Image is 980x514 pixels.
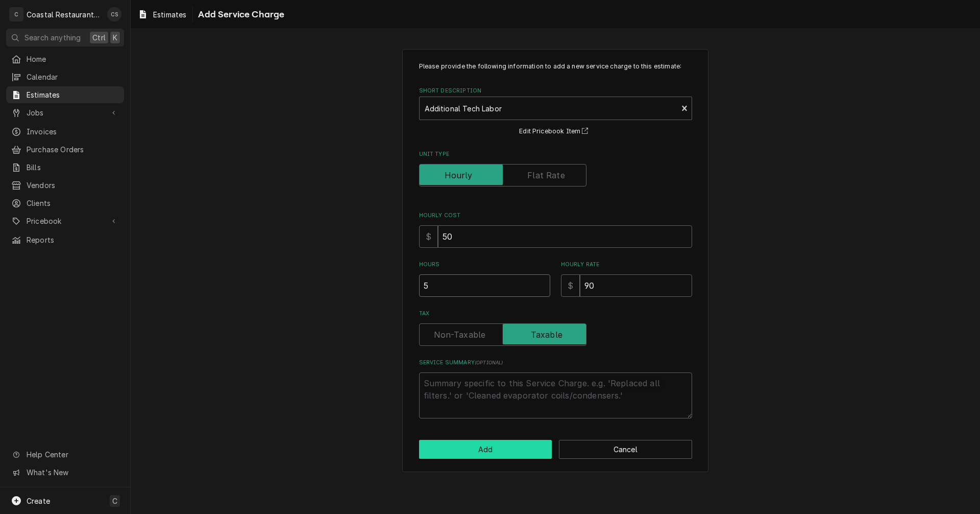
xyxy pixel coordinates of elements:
[9,7,23,21] div: C
[134,6,190,23] a: Estimates
[6,195,124,212] a: Clients
[27,9,102,20] div: Coastal Restaurant Repair
[6,141,124,158] a: Purchase Orders
[419,261,550,297] div: [object Object]
[27,216,104,226] span: Pricebook
[27,235,119,245] span: Reports
[419,87,692,137] div: Short Description
[419,310,692,318] label: Tax
[402,49,708,472] div: Line Item Create/Update
[6,104,124,121] a: Go to Jobs
[419,440,692,459] div: Button Group
[419,261,550,269] label: Hours
[419,359,692,367] label: Service Summary
[24,32,81,43] span: Search anything
[27,449,118,460] span: Help Center
[6,446,124,463] a: Go to Help Center
[419,150,692,186] div: Unit Type
[27,54,119,64] span: Home
[107,7,121,21] div: Chris Sockriter's Avatar
[195,8,284,21] span: Add Service Charge
[27,126,119,137] span: Invoices
[475,360,503,365] span: ( optional )
[419,310,692,346] div: Tax
[27,162,119,173] span: Bills
[6,51,124,67] a: Home
[518,125,593,138] button: Edit Pricebook Item
[419,212,692,220] label: Hourly Cost
[6,464,124,481] a: Go to What's New
[27,497,50,505] span: Create
[153,9,186,20] span: Estimates
[559,440,692,459] button: Cancel
[419,150,692,158] label: Unit Type
[27,198,119,208] span: Clients
[419,87,692,95] label: Short Description
[27,89,119,100] span: Estimates
[6,177,124,194] a: Vendors
[561,261,692,297] div: [object Object]
[113,32,117,43] span: K
[6,159,124,176] a: Bills
[561,274,580,297] div: $
[6,213,124,229] a: Go to Pricebook
[6,68,124,85] a: Calendar
[112,496,117,506] span: C
[6,123,124,140] a: Invoices
[419,225,438,248] div: $
[27,467,118,478] span: What's New
[27,144,119,155] span: Purchase Orders
[419,62,692,71] p: Please provide the following information to add a new service charge to this estimate:
[27,107,104,118] span: Jobs
[27,180,119,191] span: Vendors
[107,7,121,21] div: CS
[419,212,692,248] div: Hourly Cost
[6,231,124,248] a: Reports
[6,86,124,103] a: Estimates
[92,32,106,43] span: Ctrl
[6,29,124,46] button: Search anythingCtrlK
[561,261,692,269] label: Hourly Rate
[27,72,119,82] span: Calendar
[419,62,692,418] div: Line Item Create/Update Form
[419,440,552,459] button: Add
[419,359,692,418] div: Service Summary
[419,440,692,459] div: Button Group Row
